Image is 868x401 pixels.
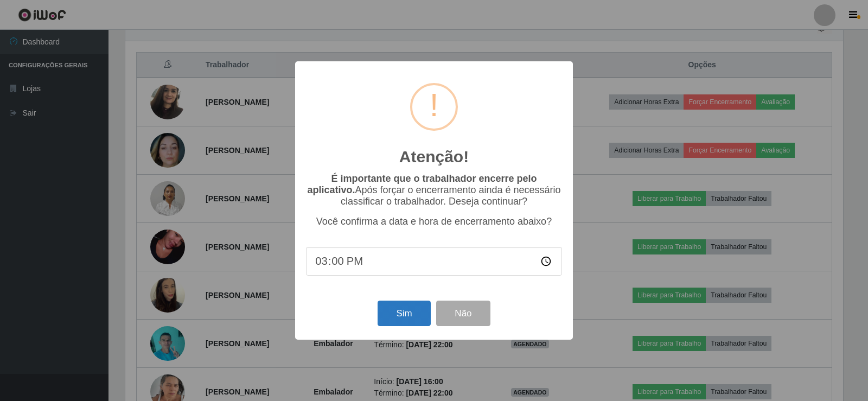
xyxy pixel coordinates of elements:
button: Sim [378,301,430,326]
h2: Atenção! [399,147,469,167]
p: Você confirma a data e hora de encerramento abaixo? [306,216,562,227]
p: Após forçar o encerramento ainda é necessário classificar o trabalhador. Deseja continuar? [306,173,562,207]
b: É importante que o trabalhador encerre pelo aplicativo. [307,173,537,195]
button: Não [436,301,490,326]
